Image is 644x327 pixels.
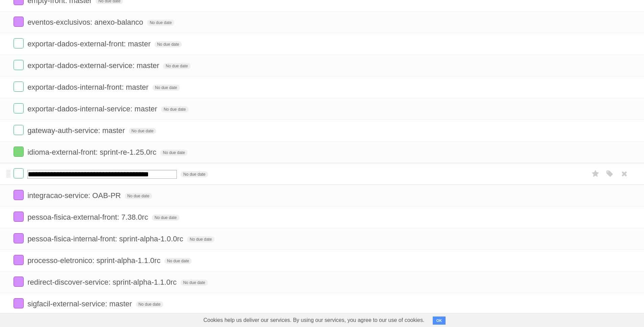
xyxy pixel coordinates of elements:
span: No due date [181,280,208,286]
label: Done [14,147,24,157]
span: No due date [163,63,190,69]
span: No due date [152,215,179,221]
label: Done [14,298,24,308]
span: idioma-external-front: sprint-re-1.25.0rc [27,148,158,156]
span: No due date [136,301,163,307]
label: Done [14,103,24,113]
span: exportar-dados-internal-service: master [27,105,159,113]
span: integracao-service: OAB-PR [27,191,122,200]
span: pessoa-fisica-internal-front: sprint-alpha-1.0.0rc [27,235,185,243]
span: No due date [147,20,174,26]
label: Done [14,255,24,265]
span: No due date [164,258,192,264]
span: No due date [152,85,180,91]
span: exportar-dados-external-service: master [27,61,161,70]
span: No due date [125,193,152,199]
span: pessoa-fisica-external-front: 7.38.0rc [27,213,150,221]
span: exportar-dados-internal-front: master [27,83,150,91]
button: OK [433,317,446,325]
label: Done [14,168,24,178]
span: Cookies help us deliver our services. By using our services, you agree to our use of cookies. [197,313,431,327]
span: No due date [129,128,156,134]
label: Done [14,125,24,135]
label: Star task [589,168,602,179]
label: Done [14,38,24,48]
label: Done [14,17,24,27]
label: Done [14,60,24,70]
span: No due date [160,150,188,156]
span: gateway-auth-service: master [27,126,127,135]
label: Done [14,82,24,92]
span: No due date [187,236,214,242]
span: sigfacil-external-service: master [27,300,134,308]
label: Done [14,233,24,243]
label: Done [14,212,24,222]
label: Done [14,277,24,287]
label: Done [14,190,24,200]
span: No due date [161,106,188,112]
span: eventos-exclusivos: anexo-balanco [27,18,145,26]
span: processo-eletronico: sprint-alpha-1.1.0rc [27,256,162,265]
span: No due date [154,41,182,47]
span: redirect-discover-service: sprint-alpha-1.1.0rc [27,278,178,286]
span: No due date [181,171,208,177]
span: exportar-dados-external-front: master [27,40,152,48]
